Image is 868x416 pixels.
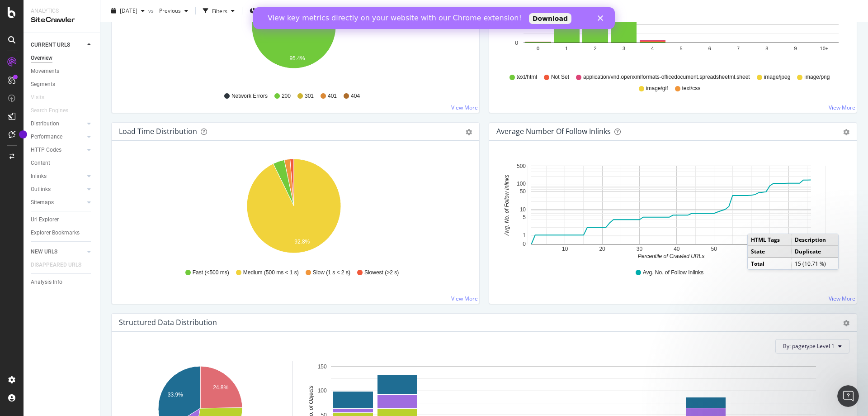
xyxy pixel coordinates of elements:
text: 100 [318,387,327,394]
text: 2 [594,46,597,51]
span: 2025 Aug. 18th [120,7,137,14]
span: Avg. No. of Follow Inlinks [643,269,704,277]
text: 50 [520,188,526,195]
svg: A chart. [119,155,469,260]
a: HTTP Codes [31,145,85,155]
a: CURRENT URLS [31,40,85,50]
text: 8 [765,46,768,51]
span: 404 [351,92,360,100]
a: View More [451,104,478,111]
text: Avg. No. of Follow Inlinks [504,175,510,236]
span: application/vnd.openxmlformats-officedocument.spreadsheetml.sheet [583,73,750,81]
text: 5 [523,214,526,220]
div: Analysis Info [31,277,62,287]
text: 9 [794,46,797,51]
td: Duplicate [792,246,838,258]
div: Sitemaps [31,198,54,207]
div: Load Time Distribution [119,127,197,136]
text: 0 [515,40,518,46]
text: 7 [737,46,740,51]
svg: A chart. [496,155,846,260]
div: Tooltip anchor [19,130,27,139]
a: Content [31,158,94,168]
span: 301 [305,92,314,100]
div: Fermer [344,8,354,14]
span: image/jpeg [764,73,791,81]
text: 5 [679,46,682,51]
a: Performance [31,132,85,142]
text: 1 [565,46,568,51]
text: 10+ [820,46,829,51]
a: View More [829,104,855,111]
text: 3 [623,46,625,51]
td: Description [792,234,838,246]
button: [DATE] [108,4,148,18]
text: 6 [708,46,711,51]
a: Segments [31,80,94,89]
div: gear [466,129,472,135]
a: Distribution [31,119,85,129]
iframe: Intercom live chat bannière [253,7,615,29]
td: 15 (10.71 %) [792,258,838,269]
div: Distribution [31,119,59,129]
span: Slowest (>2 s) [364,269,399,277]
div: Filters [212,7,227,14]
a: Overview [31,53,94,63]
div: Search Engines [31,106,68,115]
text: 20 [599,246,605,252]
a: Search Engines [31,106,77,115]
span: 401 [328,92,337,100]
td: Total [748,258,792,269]
text: 10 [562,246,568,252]
a: NEW URLS [31,247,85,257]
iframe: Intercom live chat [837,385,859,407]
a: Movements [31,67,94,76]
a: Url Explorer [31,215,94,225]
button: Previous [156,4,192,18]
span: text/html [517,73,537,81]
span: vs [148,7,156,14]
div: Content [31,158,50,168]
text: 150 [318,363,327,370]
div: NEW URLS [31,247,57,257]
span: By: pagetype Level 1 [783,342,835,350]
text: 40 [674,246,680,252]
text: 100 [517,181,526,187]
text: 0 [523,241,526,247]
span: Medium (500 ms < 1 s) [243,269,299,277]
span: Slow (1 s < 2 s) [313,269,350,277]
div: HTTP Codes [31,145,61,155]
a: Sitemaps [31,198,85,207]
div: Outlinks [31,185,51,194]
span: Not Set [551,73,569,81]
text: 30 [637,246,643,252]
div: Movements [31,67,59,76]
div: DISAPPEARED URLS [31,260,81,270]
span: 200 [282,92,291,100]
a: Outlinks [31,185,85,194]
div: Performance [31,132,62,142]
span: text/css [682,85,701,92]
div: Segments [31,80,55,89]
span: image/png [804,73,830,81]
div: Analytics [31,7,93,15]
div: Structured Data Distribution [119,318,217,327]
div: Visits [31,93,44,102]
text: 50 [711,246,717,252]
a: Inlinks [31,172,85,181]
span: Fast (<500 ms) [193,269,229,277]
text: 1 [523,232,526,239]
div: SiteCrawler [31,15,93,25]
button: By: pagetype Level 1 [775,339,849,354]
span: Network Errors [231,92,268,100]
button: Segments [246,4,288,18]
a: DISAPPEARED URLS [31,260,90,270]
text: 24.8% [213,384,228,391]
div: Explorer Bookmarks [31,228,80,238]
a: View More [451,295,478,302]
text: 92.8% [294,239,310,245]
div: Url Explorer [31,215,59,225]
